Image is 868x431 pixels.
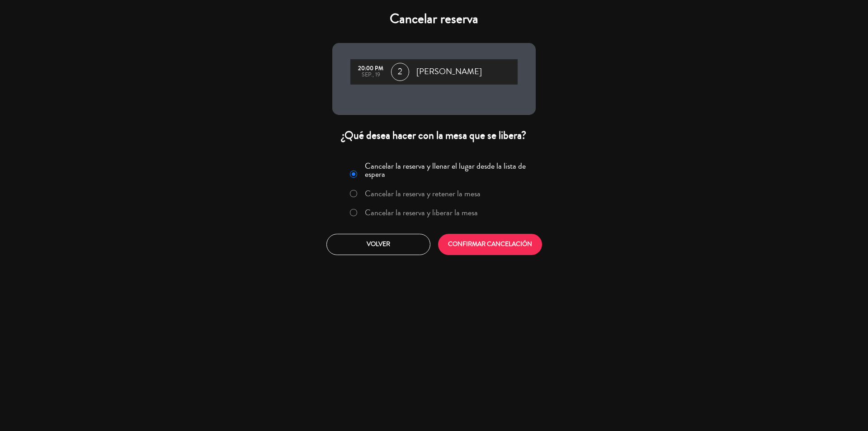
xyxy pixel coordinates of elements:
[332,11,536,27] h4: Cancelar reserva
[332,128,536,142] div: ¿Qué desea hacer con la mesa que se libera?
[355,66,387,72] div: 20:00 PM
[365,208,478,217] label: Cancelar la reserva y liberar la mesa
[365,162,530,178] label: Cancelar la reserva y llenar el lugar desde la lista de espera
[438,234,542,255] button: CONFIRMAR CANCELACIÓN
[326,234,430,255] button: Volver
[355,72,387,78] div: sep., 19
[365,189,481,198] label: Cancelar la reserva y retener la mesa
[416,65,482,79] span: [PERSON_NAME]
[391,63,409,81] span: 2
